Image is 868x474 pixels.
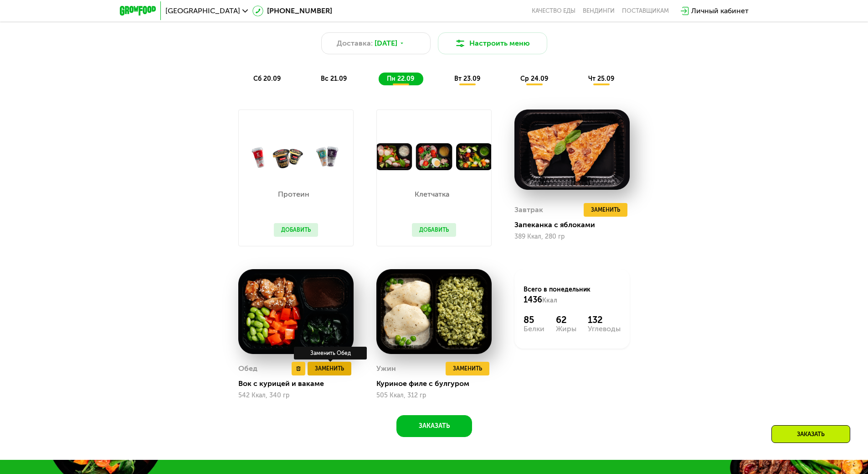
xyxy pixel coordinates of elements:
span: [DATE] [375,38,397,49]
span: Доставка: [337,38,373,49]
div: 132 [588,314,621,325]
button: Заказать [396,415,472,437]
span: Заменить [591,205,620,214]
div: Заменить Обед [294,347,367,359]
div: 85 [524,314,544,325]
div: Жиры [556,325,576,333]
div: Завтрак [514,203,543,217]
div: Заказать [771,425,850,443]
span: 1436 [524,295,542,305]
div: Белки [524,325,544,333]
span: Заменить [315,364,344,373]
div: Вок с курицей и вакаме [238,379,361,388]
div: Ужин [376,362,396,375]
button: Заменить [446,362,489,375]
span: пн 22.09 [387,75,414,83]
span: Заменить [453,364,482,373]
a: Вендинги [583,7,615,15]
span: Ккал [542,297,557,304]
button: Настроить меню [438,32,547,54]
div: Обед [238,362,257,375]
div: Углеводы [588,325,621,333]
p: Протеин [274,191,313,198]
span: ср 24.09 [520,75,548,83]
span: вт 23.09 [454,75,480,83]
a: [PHONE_NUMBER] [252,5,332,16]
button: Заменить [308,362,351,375]
span: чт 25.09 [588,75,614,83]
div: 389 Ккал, 280 гр [514,233,630,240]
p: Клетчатка [412,191,452,198]
div: Куриное филе с булгуром [376,379,499,388]
div: Всего в понедельник [524,285,621,305]
div: поставщикам [622,7,669,15]
button: Заменить [584,203,627,217]
div: 542 Ккал, 340 гр [238,392,354,399]
div: 62 [556,314,576,325]
div: Запеканка с яблоками [514,220,637,229]
div: 505 Ккал, 312 гр [376,392,492,399]
div: Личный кабинет [691,5,749,16]
span: [GEOGRAPHIC_DATA] [165,7,240,15]
button: Добавить [274,223,318,237]
span: сб 20.09 [253,75,281,83]
a: Качество еды [532,7,575,15]
span: вс 21.09 [321,75,347,83]
button: Добавить [412,223,456,237]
